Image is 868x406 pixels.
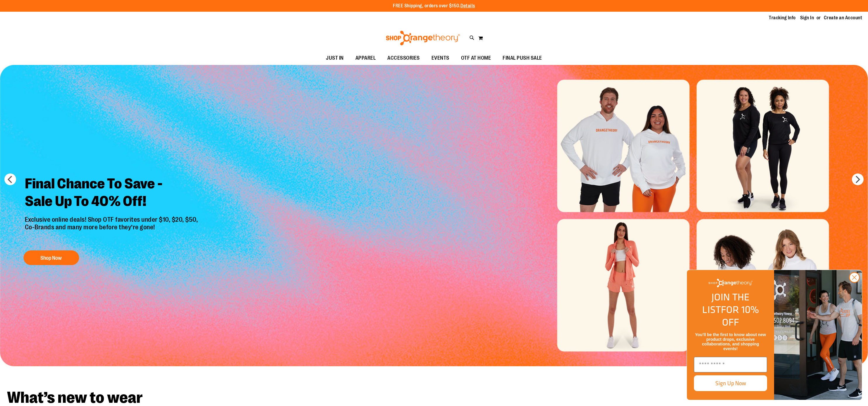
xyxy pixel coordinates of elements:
[769,15,796,21] a: Tracking Info
[20,216,204,245] p: Exclusive online deals! Shop OTF favorites under $10, $20, $50, Co-Brands and many more before th...
[824,15,862,21] a: Create an Account
[695,332,766,351] span: You’ll be the first to know about new product drops, exclusive collaborations, and shopping events!
[460,3,475,8] a: Details
[800,15,814,21] a: Sign In
[326,51,344,65] span: JUST IN
[20,171,204,216] h2: Final Chance To Save - Sale Up To 40% Off!
[702,290,750,317] span: JOIN THE LIST
[774,270,862,400] img: Shop Orangtheory
[681,264,868,406] div: FLYOUT Form
[709,279,752,287] img: Shop Orangetheory
[20,171,204,268] a: Final Chance To Save -Sale Up To 40% Off! Exclusive online deals! Shop OTF favorites under $10, $...
[4,173,16,185] button: prev
[849,272,860,283] button: Close dialog
[461,51,491,65] span: OTF AT HOME
[432,51,449,65] span: EVENTS
[385,31,461,45] img: Shop Orangetheory
[694,375,767,391] button: Sign Up Now
[23,250,79,265] button: Shop Now
[387,51,420,65] span: ACCESSORIES
[694,357,767,372] input: Enter email
[7,390,861,406] h2: What’s new to wear
[355,51,376,65] span: APPAREL
[721,302,759,329] span: FOR 10% OFF
[503,51,542,65] span: FINAL PUSH SALE
[852,173,864,185] button: next
[393,3,475,9] p: FREE Shipping, orders over $150.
